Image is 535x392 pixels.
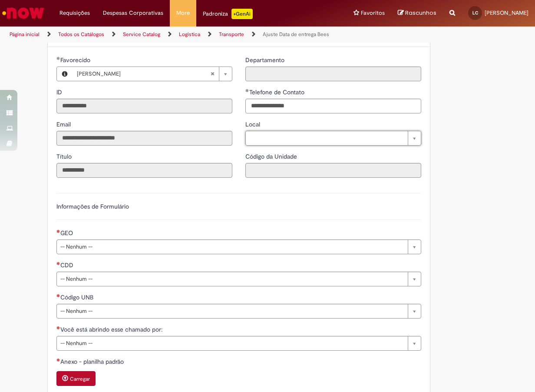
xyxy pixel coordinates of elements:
[219,31,244,38] a: Transporte
[245,153,299,160] span: Somente leitura - Código da Unidade
[405,9,436,17] span: Rascunhos
[103,9,163,17] span: Despesas Corporativas
[7,27,350,43] ul: Trilhas de página
[56,358,60,362] span: Necessários
[10,31,40,38] a: Página inicial
[56,56,60,60] span: Obrigatório Preenchido
[56,203,129,210] label: Informações de Formulário
[56,153,73,160] span: Somente leitura - Título
[249,88,306,96] span: Telefone de Contato
[56,262,60,265] span: Necessários
[231,9,253,19] p: +GenAi
[60,358,125,365] span: Anexo - planilha padrão
[56,229,60,233] span: Necessários
[263,31,329,38] a: Ajuste Data de entrega Bees
[77,67,210,81] span: [PERSON_NAME]
[56,88,64,96] label: Somente leitura - ID
[58,31,104,38] a: Todos os Catálogos
[70,375,90,382] small: Carregar
[57,67,73,81] button: Favorecido, Visualizar este registro LETICIA SOARES DE CARVALHO
[245,56,286,64] label: Somente leitura - Departamento
[56,131,232,146] input: Email
[361,9,385,17] span: Favoritos
[245,131,421,146] a: Limpar campo Local
[398,9,436,17] a: Rascunhos
[56,99,232,113] input: ID
[179,31,200,38] a: Logistica
[472,10,478,16] span: LC
[73,67,232,81] a: [PERSON_NAME]Limpar campo Favorecido
[245,66,421,81] input: Departamento
[60,304,403,318] span: -- Nenhum --
[60,229,75,237] span: GEO
[56,152,73,161] label: Somente leitura - Título
[60,272,403,286] span: -- Nenhum --
[56,371,96,386] button: Carregar anexo de Anexo - planilha padrão Required
[56,326,60,329] span: Necessários
[60,261,75,269] span: CDD
[56,294,60,297] span: Necessários
[245,120,262,128] span: Local
[56,120,73,128] span: Somente leitura - Email
[245,163,421,178] input: Código da Unidade
[60,56,92,64] span: Necessários - Favorecido
[123,31,160,38] a: Service Catalog
[60,293,95,301] span: Código UNB
[176,9,190,17] span: More
[203,9,253,19] div: Padroniza
[245,99,421,113] input: Telefone de Contato
[206,67,219,81] abbr: Limpar campo Favorecido
[485,9,528,17] span: [PERSON_NAME]
[1,4,46,22] img: ServiceNow
[60,336,403,350] span: -- Nenhum --
[56,163,232,178] input: Título
[60,326,164,333] span: Você está abrindo esse chamado por:
[59,9,90,17] span: Requisições
[56,120,73,129] label: Somente leitura - Email
[60,240,403,254] span: -- Nenhum --
[245,89,249,92] span: Obrigatório Preenchido
[245,152,299,161] label: Somente leitura - Código da Unidade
